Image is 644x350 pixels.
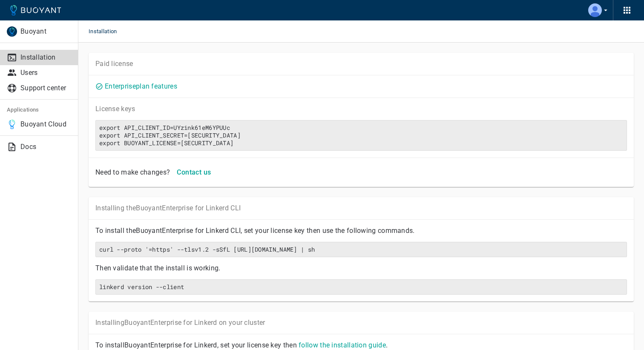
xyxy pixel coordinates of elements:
h6: curl --proto '=https' --tlsv1.2 -sSfL [URL][DOMAIN_NAME] | sh [99,246,623,253]
h6: linkerd version --client [99,283,623,291]
button: Contact us [173,165,214,180]
p: Paid license [95,60,627,68]
div: Need to make changes? [92,165,170,177]
p: Buoyant Cloud [20,120,71,129]
p: Buoyant [20,27,71,36]
h5: Applications [7,106,71,113]
img: Buoyant [7,26,17,37]
a: Contact us [173,168,214,176]
p: Installing Buoyant Enterprise for Linkerd on your cluster [95,318,627,327]
p: To install the Buoyant Enterprise for Linkerd CLI, set your license key then use the following co... [95,227,627,235]
h4: Contact us [177,168,211,177]
p: To install Buoyant Enterprise for Linkerd, set your license key then . [95,341,627,350]
p: Installation [20,53,71,62]
span: Installation [89,20,127,43]
h6: export API_CLIENT_ID=UYzink61eM6YPUUcexport API_CLIENT_SECRET=[SECURITY_DATA]export BUOYANT_LICEN... [99,124,623,147]
p: Then validate that the install is working. [95,264,627,273]
img: Patrick Krabeepetcharat [588,3,602,17]
a: follow the installation guide [299,341,386,349]
p: License key s [95,105,627,113]
p: Support center [20,84,71,92]
p: Installing the Buoyant Enterprise for Linkerd CLI [95,204,627,212]
p: Users [20,69,71,77]
p: Docs [20,143,71,151]
a: Enterpriseplan features [105,82,177,90]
